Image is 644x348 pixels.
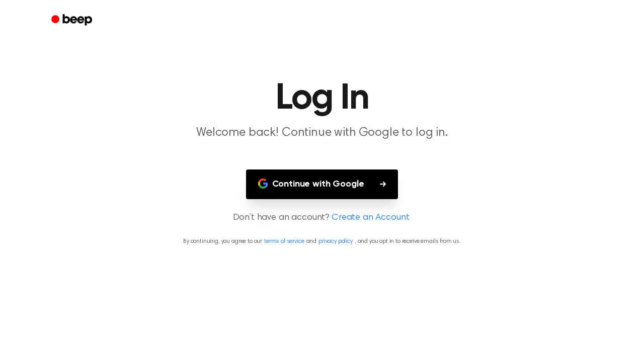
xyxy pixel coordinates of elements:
p: Don’t have an account? [12,211,632,225]
a: terms of service [264,238,304,244]
p: Welcome back! Continue with Google to log in. [129,125,515,141]
p: By continuing, you agree to our and , and you opt in to receive emails from us. [12,237,632,246]
a: privacy policy [318,238,353,244]
a: Create an Account [332,211,409,225]
a: Beep [44,11,101,30]
button: Continue with Google [246,169,398,199]
h1: Log In [64,80,580,117]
